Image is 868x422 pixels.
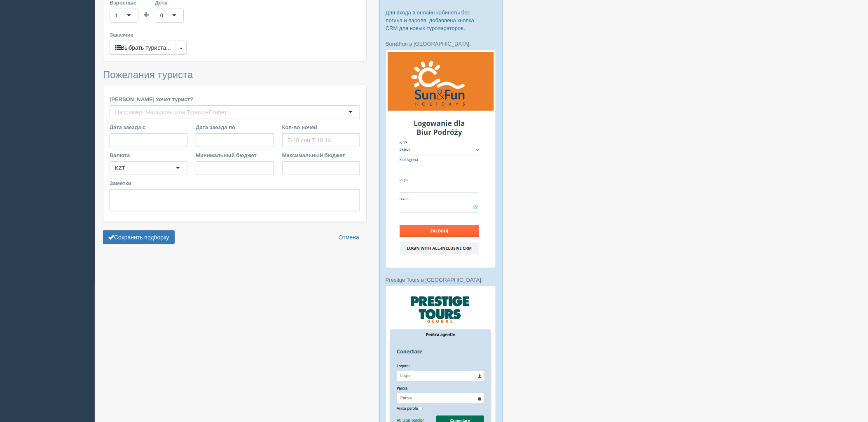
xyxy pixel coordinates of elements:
label: Заметки [110,179,360,187]
span: Пожелания туриста [103,69,193,80]
label: Валюта [110,151,187,159]
label: Максимальный бюджет [282,151,360,159]
a: Отмена [333,230,365,244]
div: KZT [115,164,125,172]
label: Минимальный бюджет [196,151,274,159]
img: sun-fun-%D0%BB%D0%BE%D0%B3%D1%96%D0%BD-%D1%87%D0%B5%D1%80%D0%B5%D0%B7-%D1%81%D1%80%D0%BC-%D0%B4%D... [386,50,496,268]
p: : [386,40,496,48]
button: Сохранить подборку [103,230,175,244]
label: [PERSON_NAME] хочет турист? [110,95,360,103]
input: Например: Мальдивы или Турция+Египет [115,108,229,116]
button: Выбрать туриста... [110,41,176,55]
label: Дата заезда с [110,123,187,131]
a: Sun&Fun в [GEOGRAPHIC_DATA] [386,41,470,47]
p: Для входа в онлайн кабинеты без логина и пароля, добавлена кнопка CRM для новых туроператоров. [386,9,496,32]
a: Prestige Tours в [GEOGRAPHIC_DATA] [386,277,481,283]
label: Дата заезда по [196,123,274,131]
div: 0 [160,12,163,20]
div: 1 [115,12,118,20]
label: Заказчик [110,31,360,39]
input: 7-10 или 7,10,14 [282,133,360,147]
label: Кол-во ночей [282,123,360,131]
p: : [386,276,496,284]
